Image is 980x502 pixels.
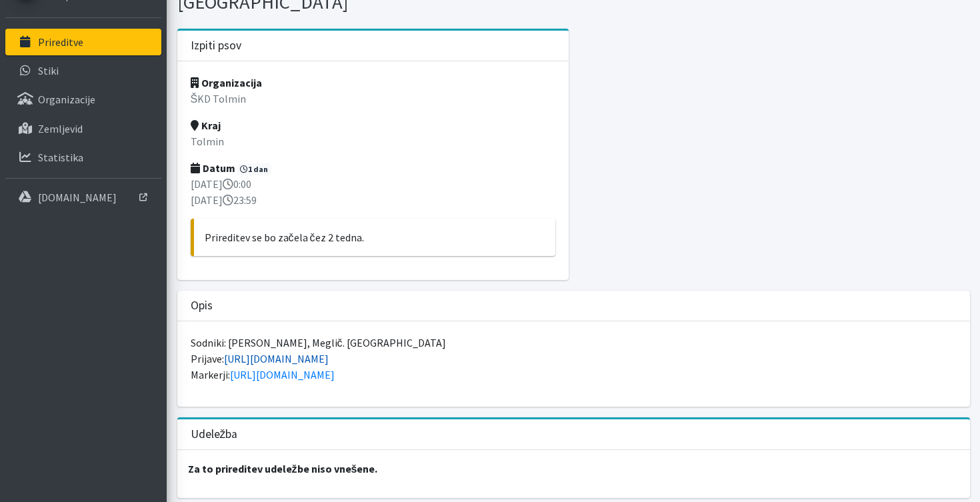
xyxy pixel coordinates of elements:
strong: Kraj [191,119,221,132]
p: [DATE] 0:00 [DATE] 23:59 [191,176,555,208]
p: Prireditve [38,35,83,49]
a: [DOMAIN_NAME] [5,184,161,211]
p: Sodniki: [PERSON_NAME], Meglič. [GEOGRAPHIC_DATA] Prijave: Markerji: [191,335,957,383]
a: Statistika [5,144,161,171]
p: Statistika [38,151,83,164]
a: Prireditve [5,29,161,55]
p: ŠKD Tolmin [191,91,555,107]
a: [URL][DOMAIN_NAME] [230,368,335,381]
strong: Za to prireditev udeležbe niso vnešene. [188,462,378,475]
strong: Organizacija [191,76,262,89]
p: Zemljevid [38,122,83,135]
strong: Datum [191,161,235,175]
span: 1 dan [237,163,272,175]
p: Prireditev se bo začela čez 2 tedna. [205,229,545,245]
a: Organizacije [5,86,161,113]
p: Tolmin [191,133,555,149]
h3: Udeležba [191,427,238,441]
a: [URL][DOMAIN_NAME] [224,352,329,365]
h3: Izpiti psov [191,39,241,53]
p: [DOMAIN_NAME] [38,191,117,204]
h3: Opis [191,299,213,313]
a: Zemljevid [5,115,161,142]
p: Stiki [38,64,59,77]
p: Organizacije [38,93,95,106]
a: Stiki [5,57,161,84]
